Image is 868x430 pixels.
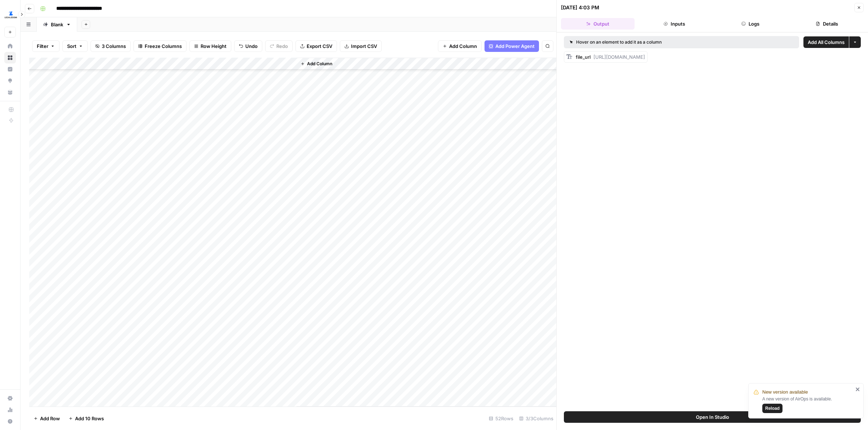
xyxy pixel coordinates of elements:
[438,40,482,52] button: Add Column
[295,40,337,52] button: Export CSV
[762,404,782,413] button: Reload
[485,40,539,52] button: Add Power Agent
[4,8,17,21] img: LegalZoom Logo
[855,386,860,392] button: close
[4,40,16,52] a: Home
[803,36,849,48] button: Add All Columns
[4,75,16,87] a: Opportunities
[765,405,780,412] span: Reload
[561,18,635,30] button: Output
[449,43,477,50] span: Add Column
[189,40,231,52] button: Row Height
[593,54,645,60] span: [URL][DOMAIN_NAME]
[234,40,262,52] button: Undo
[4,416,16,427] button: Help + Support
[808,39,845,46] span: Add All Columns
[762,389,808,396] span: New version available
[62,40,88,52] button: Sort
[145,43,182,50] span: Freeze Columns
[32,40,60,52] button: Filter
[564,411,861,423] button: Open In Studio
[29,413,64,424] button: Add Row
[516,413,556,424] div: 3/3 Columns
[40,415,60,422] span: Add Row
[790,18,864,30] button: Details
[714,18,788,30] button: Logs
[37,17,77,32] a: Blank
[4,404,16,416] a: Usage
[495,43,535,50] span: Add Power Agent
[576,54,591,60] span: file_url
[4,52,16,63] a: Browse
[37,43,48,50] span: Filter
[4,393,16,404] a: Settings
[561,4,599,11] div: [DATE] 4:03 PM
[351,43,377,50] span: Import CSV
[307,43,332,50] span: Export CSV
[67,43,76,50] span: Sort
[307,61,332,67] span: Add Column
[133,40,187,52] button: Freeze Columns
[64,413,108,424] button: Add 10 Rows
[762,396,853,413] div: A new version of AirOps is available.
[340,40,382,52] button: Import CSV
[570,39,728,45] div: Hover on an element to add it as a column
[75,415,104,422] span: Add 10 Rows
[276,43,288,50] span: Redo
[91,40,131,52] button: 3 Columns
[245,43,258,50] span: Undo
[486,413,516,424] div: 52 Rows
[298,59,335,68] button: Add Column
[201,43,227,50] span: Row Height
[102,43,126,50] span: 3 Columns
[51,21,63,28] div: Blank
[696,413,729,421] span: Open In Studio
[4,6,16,24] button: Workspace: LegalZoom
[4,87,16,98] a: Your Data
[637,18,711,30] button: Inputs
[4,63,16,75] a: Insights
[265,40,293,52] button: Redo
